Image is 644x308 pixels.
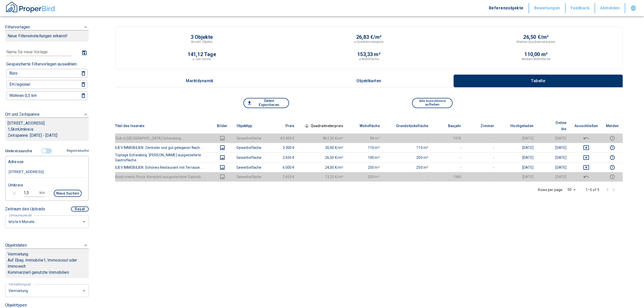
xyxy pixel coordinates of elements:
[465,152,498,163] td: -
[412,98,453,108] button: Alle Ausschlüsse aufheben
[354,40,384,44] p: ⌀-Quadratmeterpreis
[565,186,578,193] div: 50
[465,143,498,152] td: -
[40,190,45,196] p: km
[299,143,348,152] td: 30,00 €/m²
[54,190,82,197] button: Neue Suchen
[432,133,465,143] td: 1976
[232,163,266,172] td: Gewerbefläche
[5,237,89,283] div: ObjektdatenVermietungAuf Ebay, Immobilie1, Immoscout oder ImmoweltKommerziell genutzte Immobilien
[606,164,619,170] button: report this listing
[115,163,212,172] th: ILIEV IMMOBILIEN: Schönes Restaurant mit Terrasse ...
[299,172,348,181] td: 13,25 €/m²
[237,123,260,129] span: Objekttyp
[232,143,266,152] td: Gewerbefläche
[115,75,623,87] div: wrapped label tabs example
[575,164,598,170] button: deselect this listing
[232,172,266,181] td: Gewerbefläche
[542,120,566,132] span: Online bis
[606,174,619,180] button: report this listing
[440,123,461,129] span: Baujahr
[5,206,45,212] p: Zeitraum des Uploads
[575,145,598,151] button: deselect this listing
[606,145,619,151] button: report this listing
[498,152,538,163] td: [DATE]
[191,35,213,40] p: 3 Objekte
[216,155,228,161] button: images
[243,98,289,108] button: Daten Exportieren
[8,251,28,257] p: Vermietung
[9,71,18,75] p: Büro
[498,163,538,172] td: [DATE]
[71,207,89,212] button: Reset
[432,143,465,152] td: -
[266,172,299,181] td: 2.650 €
[5,111,40,117] p: Ort und Zeitspanne
[538,163,570,172] td: [DATE]
[232,133,266,143] td: Gewerbefläche
[606,135,619,141] button: report this listing
[575,174,598,180] button: deselect this listing
[8,159,24,165] p: Adresse
[602,118,623,134] th: Melden
[216,135,228,141] button: images
[8,269,86,276] p: Kommerziell genutzte Immobilien
[115,133,212,143] th: Club in [GEOGRAPHIC_DATA] Schwabing
[115,118,212,134] th: Titel des Inserats
[5,1,56,13] img: ProperBird Logo and Home Button
[570,118,602,134] th: Ausschließen
[484,3,529,13] button: Referenzobjekte
[357,52,381,57] p: 153,33 m²
[432,152,465,163] td: -
[299,152,348,163] td: 26,50 €/m²
[524,52,548,57] p: 110,00 m²
[7,81,73,88] button: EH regional
[538,143,570,152] td: [DATE]
[299,133,348,143] td: 867,35 €/m²
[347,143,384,152] td: 110 m²
[356,79,382,83] p: Objektkarten
[498,172,538,181] td: [DATE]
[192,57,211,61] p: ⌀-Zeit Online
[266,143,299,152] td: 3.300 €
[5,24,30,30] p: Filtervorlagen
[266,133,299,143] td: 85.000 €
[347,163,384,172] td: 250 m²
[525,79,551,83] p: Tabelle
[465,172,498,181] td: -
[432,163,465,172] td: -
[575,135,598,141] button: deselect this listing
[5,146,89,228] div: FiltervorlagenNeue Filtereinstellungen erkannt!
[299,163,348,172] td: 24,00 €/m²
[502,123,533,129] span: Hochgeladen
[538,133,570,143] td: [DATE]
[212,118,232,134] th: Bilder
[8,166,86,178] input: Adresse ändern
[595,3,625,13] button: Abmelden
[384,172,433,181] td: -
[606,155,619,161] button: report this listing
[566,3,595,13] button: Feedback
[277,123,295,129] span: Preis
[498,143,538,152] td: [DATE]
[5,1,56,15] button: ProperBird Logo and Home Button
[359,57,379,61] p: ⌀-Wohnfläche
[8,132,86,139] p: Zeitspanne: [DATE] - [DATE]
[529,3,566,13] button: Bewertungen
[8,182,23,188] p: Umkreis
[9,82,30,87] p: EH regional
[6,61,78,67] p: Gespeicherte Filtervorlagen auswählen:
[351,123,380,129] span: Wohnfläche
[347,152,384,163] td: 100 m²
[356,35,382,40] p: 26,83 €/m²
[432,172,465,181] td: 1960
[216,164,228,170] button: images
[115,143,212,152] th: ILIEV IMMOBILIEN: Zentraler und gut gelegener Nach...
[5,242,27,248] p: Objektdaten
[115,152,212,163] th: Toplage Schwabing: [PERSON_NAME] ausgestattete Gastrofläche...
[5,215,89,228] div: letzte 6 Monate
[186,79,213,83] p: Marktdynamik
[8,126,86,132] p: 1,5 km Umkreis
[347,133,384,143] td: 98 m²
